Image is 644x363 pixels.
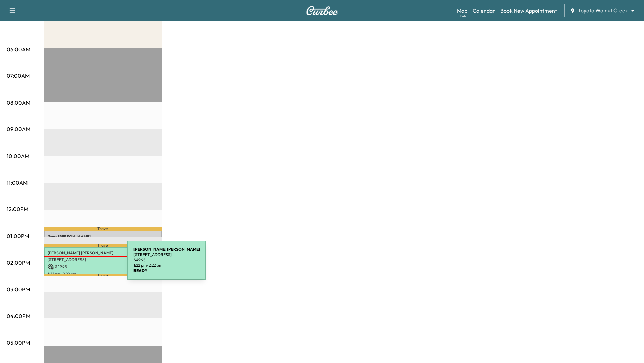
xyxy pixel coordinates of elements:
p: 08:00AM [7,99,30,107]
p: 05:00PM [7,339,30,347]
span: Toyota Walnut Creek [578,7,628,14]
b: READY [133,268,147,273]
p: 1:22 pm - 2:22 pm [133,263,200,268]
p: 12:00PM [7,205,28,213]
img: Curbee Logo [306,6,338,15]
p: 06:00AM [7,45,30,53]
p: 02:00PM [7,259,30,267]
a: MapBeta [457,7,467,15]
p: 03:00PM [7,285,30,293]
p: [STREET_ADDRESS] [133,252,200,257]
p: $ 49.95 [133,257,200,263]
p: Travel [44,274,162,276]
p: 10:00AM [7,152,29,160]
p: 07:00AM [7,72,30,80]
a: Book New Appointment [500,7,557,15]
p: 09:00AM [7,125,30,133]
p: 11:00AM [7,179,28,187]
p: Travel [44,244,162,247]
p: Gage [PERSON_NAME] [48,234,158,239]
p: $ 49.95 [48,264,158,270]
p: [STREET_ADDRESS] [48,257,158,262]
p: [PERSON_NAME] [PERSON_NAME] [48,250,158,256]
p: Travel [44,227,162,231]
p: 04:00PM [7,312,30,320]
div: Beta [460,14,467,19]
a: Calendar [473,7,495,15]
p: 01:00PM [7,232,29,240]
p: 1:22 pm - 2:22 pm [48,271,158,277]
b: [PERSON_NAME] [PERSON_NAME] [133,247,200,252]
